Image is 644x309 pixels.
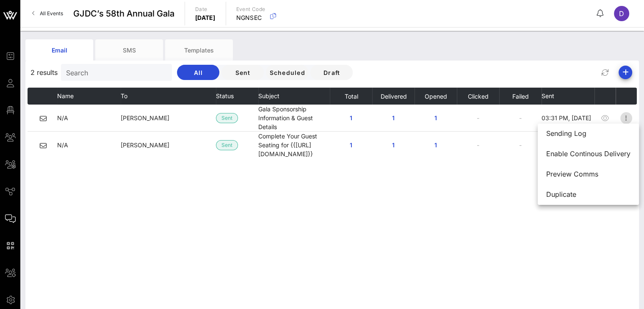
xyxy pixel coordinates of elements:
[40,10,63,17] span: All Events
[330,88,372,105] th: Total
[221,113,232,123] span: Sent
[177,65,219,80] button: All
[457,88,499,105] th: Clicked
[422,110,449,126] button: 1
[236,5,265,14] p: Event Code
[40,142,47,149] i: email
[512,93,529,100] span: Failed
[344,114,358,121] span: 1
[310,65,353,80] button: Draft
[546,130,630,138] div: Sending Log
[258,88,330,105] th: Subject
[317,69,346,76] span: Draft
[165,39,233,61] div: Templates
[337,110,365,126] button: 1
[269,69,305,76] span: Scheduled
[216,92,234,99] span: Status
[415,88,457,105] th: Opened
[95,39,163,61] div: SMS
[380,138,407,153] button: 1
[424,93,447,100] span: Opened
[380,93,406,100] span: Delivered
[184,69,213,76] span: All
[387,141,400,149] span: 1
[380,88,406,105] button: Delivered
[121,92,127,99] span: To
[619,9,624,18] span: D
[546,170,630,178] div: Preview Comms
[614,6,629,21] div: D
[121,141,169,149] span: [PERSON_NAME]
[57,114,68,121] span: N/A
[221,65,264,80] button: Sent
[380,110,407,126] button: 1
[387,114,400,121] span: 1
[30,67,58,77] span: 2 results
[258,105,330,132] td: Gala Sponsorship Information & Guest Details
[57,88,121,105] th: Name
[221,141,232,150] span: Sent
[512,88,529,105] button: Failed
[344,93,358,100] span: Total
[216,88,258,105] th: Status
[121,114,169,121] span: [PERSON_NAME]
[429,114,442,121] span: 1
[258,132,330,158] td: Complete Your Guest Seating for {{[URL][DOMAIN_NAME]}}
[337,138,365,153] button: 1
[195,14,216,22] p: [DATE]
[546,150,630,158] div: Enable Continous Delivery
[236,14,265,22] p: NGNSEC
[344,141,358,149] span: 1
[429,141,442,149] span: 1
[546,190,630,199] div: Duplicate
[27,7,68,20] a: All Events
[467,88,489,105] button: Clicked
[372,88,415,105] th: Delivered
[57,141,68,149] span: N/A
[25,39,93,61] div: Email
[121,88,216,105] th: To
[40,115,47,122] i: email
[467,93,489,100] span: Clicked
[228,69,257,76] span: Sent
[57,92,74,99] span: Name
[258,92,279,99] span: Subject
[542,92,554,99] span: Sent
[542,88,594,105] th: Sent
[195,5,216,14] p: Date
[73,7,174,20] span: GJDC’s 58th Annual Gala
[422,138,449,153] button: 1
[266,65,308,80] button: Scheduled
[499,88,542,105] th: Failed
[344,88,358,105] button: Total
[542,114,591,121] span: 03:31 PM, [DATE]
[424,88,447,105] button: Opened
